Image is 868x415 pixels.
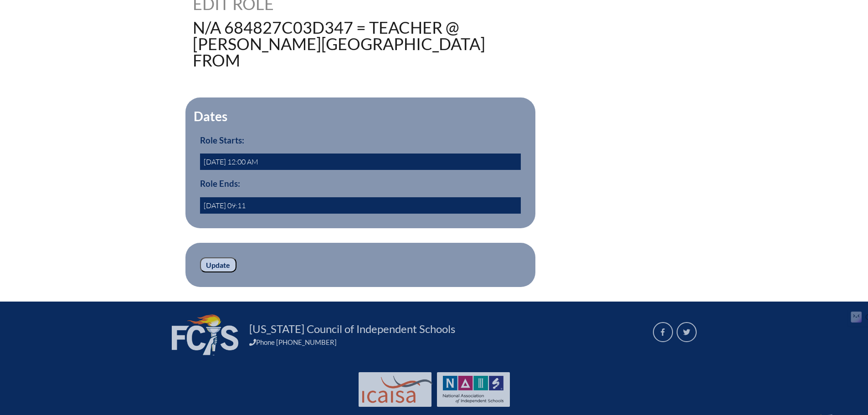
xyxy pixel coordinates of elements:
img: Int'l Council Advancing Independent School Accreditation logo [362,376,432,403]
h3: Role Ends: [200,179,521,189]
img: FCIS_logo_white [172,314,238,355]
h3: Role Starts: [200,135,521,145]
a: [US_STATE] Council of Independent Schools [246,322,459,336]
h1: N/A 684827c03d347 = Teacher @ [PERSON_NAME][GEOGRAPHIC_DATA] from [193,19,492,68]
div: Phone [PHONE_NUMBER] [249,338,642,346]
legend: Dates [193,108,228,124]
input: Update [200,257,236,273]
img: NAIS Logo [443,376,504,403]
